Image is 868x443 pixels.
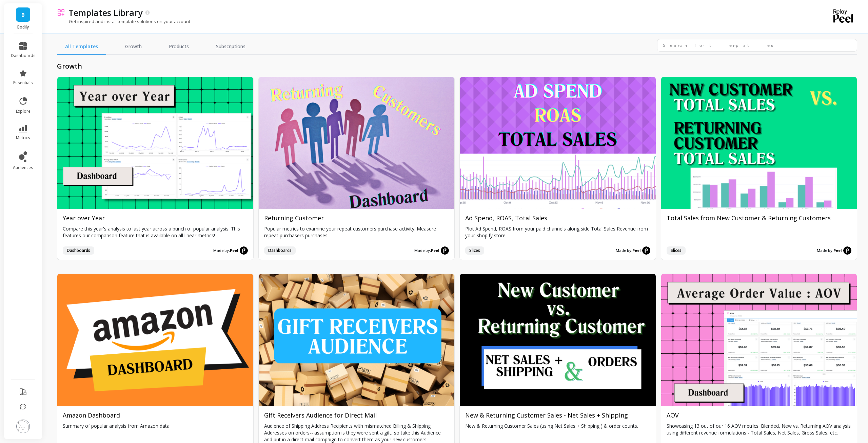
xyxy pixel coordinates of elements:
[117,39,150,55] a: Growth
[208,39,254,55] a: Subscriptions
[161,39,197,55] a: Products
[16,109,31,114] span: explore
[57,8,65,17] img: header icon
[21,11,25,19] span: B
[68,7,142,18] p: Templates Library
[16,420,30,433] img: profile picture
[657,39,857,52] input: Search for templates
[16,135,30,141] span: metrics
[57,61,857,71] h2: growth
[13,80,33,86] span: essentials
[11,53,36,58] span: dashboards
[57,39,106,55] a: All Templates
[57,18,190,24] p: Get inspired and install template solutions on your account
[57,39,254,55] nav: Tabs
[11,24,36,30] p: Bodily
[13,165,33,170] span: audiences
